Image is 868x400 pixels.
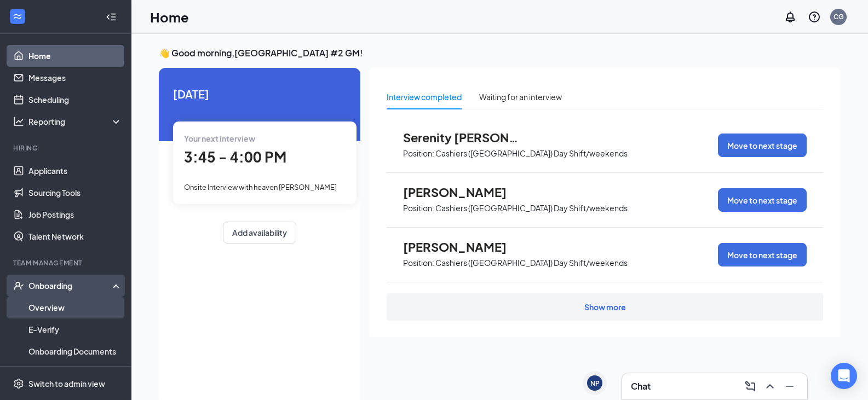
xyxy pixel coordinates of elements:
[403,185,524,199] span: [PERSON_NAME]
[435,148,628,159] p: Cashiers ([GEOGRAPHIC_DATA]) Day Shift/weekends
[403,240,524,254] span: [PERSON_NAME]
[387,91,462,103] div: Interview completed
[631,380,651,392] h3: Chat
[435,258,628,268] p: Cashiers ([GEOGRAPHIC_DATA]) Day Shift/weekends
[403,203,434,213] p: Position:
[435,203,628,213] p: Cashiers ([GEOGRAPHIC_DATA]) Day Shift/weekends
[718,243,807,266] button: Move to next stage
[184,148,286,166] span: 3:45 - 4:00 PM
[831,363,857,389] div: Open Intercom Messenger
[28,160,122,182] a: Applicants
[13,258,120,268] div: Team Management
[13,280,24,291] svg: UserCheck
[28,280,113,291] div: Onboarding
[403,148,434,159] p: Position:
[106,11,117,22] svg: Collapse
[28,378,105,389] div: Switch to admin view
[28,340,122,362] a: Onboarding Documents
[28,182,122,204] a: Sourcing Tools
[763,380,777,393] svg: ChevronUp
[761,378,779,395] button: ChevronUp
[28,67,122,89] a: Messages
[744,380,757,393] svg: ComposeMessage
[173,85,346,102] span: [DATE]
[590,379,600,388] div: NP
[159,47,841,59] h3: 👋 Good morning, [GEOGRAPHIC_DATA] #2 GM !
[783,380,796,393] svg: Minimize
[28,204,122,225] a: Job Postings
[28,318,122,340] a: E-Verify
[28,45,122,67] a: Home
[28,225,122,247] a: Talent Network
[479,91,562,103] div: Waiting for an interview
[718,134,807,157] button: Move to next stage
[584,302,626,312] div: Show more
[28,89,122,111] a: Scheduling
[403,130,524,144] span: Serenity [PERSON_NAME]
[784,10,797,24] svg: Notifications
[28,297,122,318] a: Overview
[718,188,807,212] button: Move to next stage
[184,183,337,192] span: Onsite Interview with heaven [PERSON_NAME]
[184,134,255,143] span: Your next interview
[403,258,434,268] p: Position:
[741,378,759,395] button: ComposeMessage
[13,378,24,389] svg: Settings
[223,222,296,244] button: Add availability
[833,12,844,21] div: CG
[13,143,120,153] div: Hiring
[13,116,24,127] svg: Analysis
[12,11,23,22] svg: WorkstreamLogo
[150,8,189,26] h1: Home
[808,10,821,24] svg: QuestionInfo
[781,378,798,395] button: Minimize
[28,116,123,127] div: Reporting
[28,362,122,384] a: Activity log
